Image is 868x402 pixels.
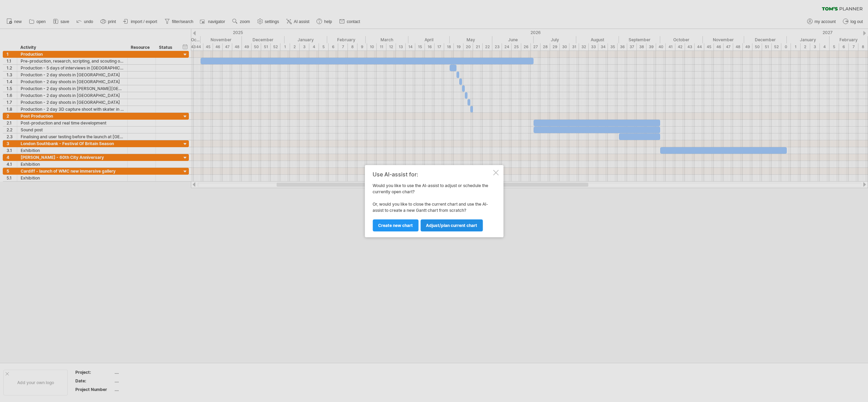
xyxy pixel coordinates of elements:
[378,223,413,228] span: Create new chart
[420,219,483,231] a: Adjust/plan current chart
[426,223,477,228] span: Adjust/plan current chart
[373,171,492,177] div: Use AI-assist for:
[373,219,418,231] a: Create new chart
[373,171,492,231] div: Would you like to use the AI-assist to adjust or schedule the currently open chart? Or, would you...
